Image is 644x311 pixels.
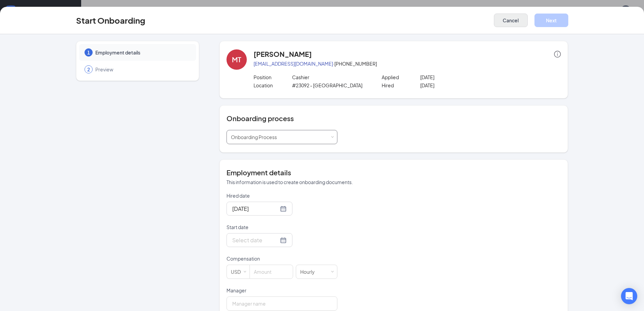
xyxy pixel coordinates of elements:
p: Applied [382,74,420,81]
input: Manager name [226,296,337,311]
div: MT [232,55,241,64]
button: Next [534,14,568,27]
p: · [PHONE_NUMBER] [254,60,561,67]
h4: [PERSON_NAME] [254,49,312,59]
div: Hourly [300,265,319,279]
p: Hired [382,82,420,89]
p: Manager [226,287,337,294]
input: Amount [250,265,293,279]
span: Preview [95,66,189,73]
input: Sep 15, 2025 [232,204,279,213]
span: Onboarding Process [231,134,277,140]
a: [EMAIL_ADDRESS][DOMAIN_NAME] [254,61,333,67]
p: Position [254,74,292,81]
div: Open Intercom Messenger [621,288,637,304]
p: [DATE] [420,82,497,89]
p: Start date [226,224,337,230]
p: This information is used to create onboarding documents. [226,179,561,185]
h3: Start Onboarding [76,15,145,26]
p: #23092 - [GEOGRAPHIC_DATA] [292,82,369,89]
p: Hired date [226,192,337,199]
button: Cancel [494,14,528,27]
span: Employment details [95,49,189,56]
input: Select date [232,236,279,244]
span: 2 [87,66,90,73]
p: [DATE] [420,74,497,81]
h4: Onboarding process [226,114,561,123]
p: Compensation [226,255,337,262]
h4: Employment details [226,168,561,177]
div: USD [231,265,245,279]
div: [object Object] [231,130,282,144]
span: 1 [87,49,90,56]
span: info-circle [554,51,561,58]
p: Cashier [292,74,369,81]
p: Location [254,82,292,89]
